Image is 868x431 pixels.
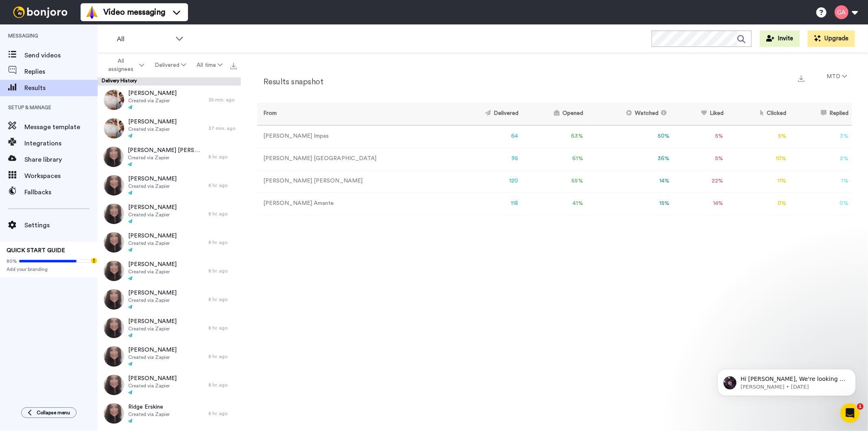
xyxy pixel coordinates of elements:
a: [PERSON_NAME]Created via Zapier8 hr. ago [98,342,241,371]
img: c553757f-3d52-4a07-8949-b48b4b0e2efa-thumb.jpg [104,118,124,139]
a: [PERSON_NAME]Created via Zapier8 hr. ago [98,371,241,399]
td: 64 [450,125,522,147]
img: 100b187f-9da4-4251-a8ab-9958a3b5ee45-thumb.jpg [104,204,124,224]
td: 14 % [673,192,727,215]
span: [PERSON_NAME] [PERSON_NAME] [128,146,204,154]
th: Clicked [727,103,789,125]
a: [PERSON_NAME]Created via Zapier8 hr. ago [98,257,241,285]
img: export.svg [798,75,805,82]
span: [PERSON_NAME] [128,203,177,211]
td: 95 [450,147,522,170]
span: Message template [24,122,98,132]
img: 3768266a-cff0-45bd-a077-198af44c2c18-thumb.jpg [104,289,124,310]
button: Delivered [149,58,191,73]
span: All [117,34,171,44]
span: Created via Zapier [128,97,177,104]
a: [PERSON_NAME]Created via Zapier8 hr. ago [98,200,241,228]
td: [PERSON_NAME] Amante [257,192,450,215]
td: 0 % [789,192,852,215]
span: [PERSON_NAME] [128,232,177,240]
span: Replies [24,67,98,77]
span: Created via Zapier [128,126,177,132]
span: Ridge Erskine [128,403,170,411]
span: Settings [24,220,98,230]
span: Video messaging [103,7,165,18]
span: Created via Zapier [128,354,177,361]
td: 5 % [673,125,727,147]
td: 36 % [586,147,673,170]
button: Export all results that match these filters now. [228,59,239,71]
span: Created via Zapier [128,268,177,275]
div: 37 min. ago [208,125,237,132]
span: Integrations [24,139,98,148]
span: All assignees [105,57,138,73]
td: 120 [450,170,522,192]
span: Created via Zapier [128,154,204,161]
td: [PERSON_NAME] [PERSON_NAME] [257,170,450,192]
td: 15 % [586,192,673,215]
div: 8 hr. ago [208,410,237,417]
span: [PERSON_NAME] [128,175,177,183]
td: 61 % [522,147,586,170]
td: 10 % [727,147,789,170]
button: All time [191,58,228,73]
a: [PERSON_NAME]Created via Zapier8 hr. ago [98,314,241,342]
span: Workspaces [24,171,98,181]
img: 2bfacacc-db16-42bd-9595-22f94121d732-thumb.jpg [104,261,124,281]
span: Fallbacks [24,187,98,197]
button: Collapse menu [21,407,77,418]
img: export.svg [230,63,237,69]
td: 22 % [673,170,727,192]
div: 8 hr. ago [208,211,237,217]
td: 50 % [586,125,673,147]
span: [PERSON_NAME] [128,289,177,297]
a: [PERSON_NAME]Created via Zapier37 min. ago [98,114,241,143]
img: a8d85061-5ce4-4e6b-8dd7-8f0bef7cf167-thumb.jpg [104,318,124,338]
span: [PERSON_NAME] [128,374,177,383]
div: 8 hr. ago [208,239,237,246]
td: 118 [450,192,522,215]
a: [PERSON_NAME]Created via Zapier35 min. ago [98,86,241,114]
div: 8 hr. ago [208,382,237,388]
div: 8 hr. ago [208,353,237,360]
img: 00ea523f-b26b-41ae-9ed5-e4506862d730-thumb.jpg [104,375,124,395]
span: [PERSON_NAME] [128,346,177,354]
img: 267ad37a-6752-40c2-a460-833ba85318b5-thumb.jpg [104,346,124,367]
span: Created via Zapier [128,183,177,189]
td: 55 % [522,170,586,192]
a: Invite [760,31,800,47]
td: 1 % [789,170,852,192]
td: 63 % [522,125,586,147]
div: Tooltip anchor [90,257,98,264]
img: vm-color.svg [85,6,98,19]
span: 1 [857,403,864,410]
td: [PERSON_NAME] [GEOGRAPHIC_DATA] [257,147,450,170]
a: [PERSON_NAME] [PERSON_NAME]Created via Zapier8 hr. ago [98,143,241,171]
span: Created via Zapier [128,211,177,218]
span: Created via Zapier [128,325,177,332]
span: Add your branding [7,266,91,273]
span: Created via Zapier [128,383,177,389]
td: 5 % [727,125,789,147]
span: [PERSON_NAME] [128,260,177,268]
img: 87e0e722-d77c-4466-9d00-6cbc841ed72d-thumb.jpg [104,175,124,196]
button: All assignees [99,54,149,77]
div: 35 min. ago [208,97,237,103]
span: Collapse menu [37,409,70,416]
td: [PERSON_NAME] Impas [257,125,450,147]
td: 11 % [727,170,789,192]
div: 8 hr. ago [208,154,237,160]
td: 3 % [789,125,852,147]
span: Results [24,83,98,93]
button: Upgrade [808,31,855,47]
span: Created via Zapier [128,411,170,418]
div: 8 hr. ago [208,296,237,303]
a: [PERSON_NAME]Created via Zapier8 hr. ago [98,171,241,200]
button: MTD [822,69,852,84]
td: 2 % [789,147,852,170]
iframe: Intercom notifications message [705,352,868,409]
